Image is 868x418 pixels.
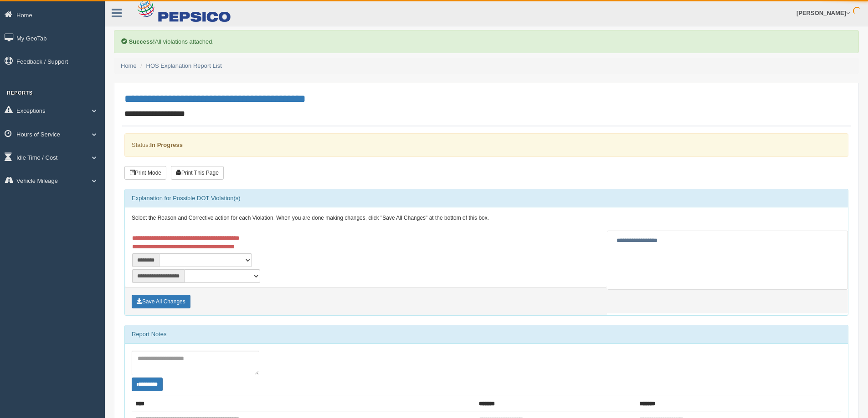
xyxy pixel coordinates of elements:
[124,133,848,156] div: Status:
[129,38,155,45] b: Success!
[132,378,163,391] button: Change Filter Options
[124,166,166,180] button: Print Mode
[150,141,183,148] strong: In Progress
[114,30,859,53] div: All violations attached.
[121,62,137,69] a: Home
[132,295,190,308] button: Save
[125,189,848,207] div: Explanation for Possible DOT Violation(s)
[125,207,848,229] div: Select the Reason and Corrective action for each Violation. When you are done making changes, cli...
[171,166,224,180] button: Print This Page
[146,62,222,69] a: HOS Explanation Report List
[125,325,848,343] div: Report Notes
